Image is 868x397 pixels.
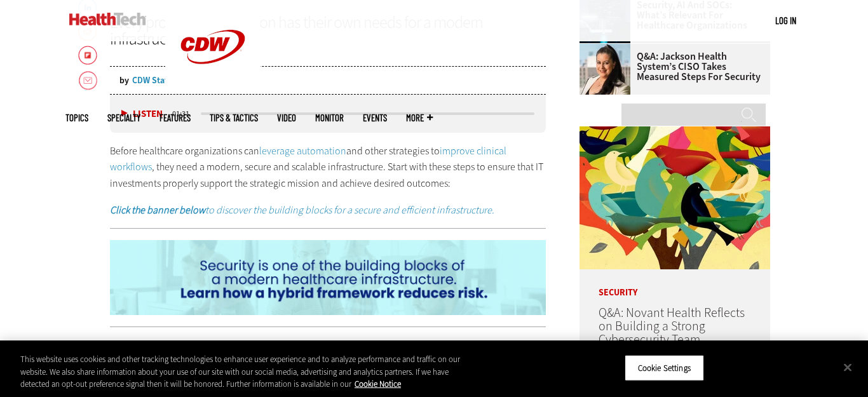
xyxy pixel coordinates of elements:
a: MonITor [315,113,344,123]
span: Specialty [107,113,140,123]
a: Q&A: Novant Health Reflects on Building a Strong Cybersecurity Team [599,304,745,348]
a: Log in [775,15,796,26]
a: Video [277,113,296,123]
div: This website uses cookies and other tracking technologies to enhance user experience and to analy... [20,353,477,391]
div: User menu [775,14,796,27]
p: Security [580,269,770,297]
button: Close [834,353,862,381]
span: Topics [65,113,88,123]
img: abstract illustration of a tree [580,126,770,269]
a: Click the banner belowto discover the building blocks for a secure and efficient infrastructure. [110,203,494,217]
img: ht-foundationsofcare-q225-animated-desktop [110,240,546,315]
span: More [406,113,433,123]
img: Home [69,13,146,25]
p: Before healthcare organizations can and other strategies to , they need a modern, secure and scal... [110,143,546,192]
strong: Click the banner below [110,203,205,217]
a: More information about your privacy [355,379,401,389]
button: Cookie Settings [625,354,704,381]
a: Events [363,113,387,123]
a: CDW [165,84,261,97]
em: to discover the building blocks for a secure and efficient infrastructure. [110,203,494,217]
a: Tips & Tactics [210,113,258,123]
a: Features [159,113,191,123]
a: leverage automation [259,144,346,158]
